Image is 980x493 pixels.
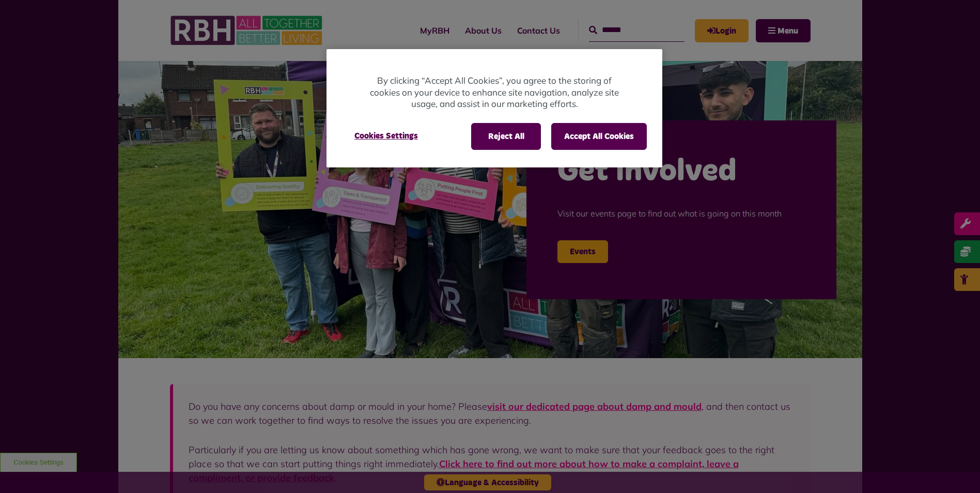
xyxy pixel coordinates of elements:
div: Cookie banner [326,49,662,167]
div: Privacy [326,49,662,167]
p: By clicking “Accept All Cookies”, you agree to the storing of cookies on your device to enhance s... [368,75,621,110]
button: Reject All [471,123,541,150]
button: Cookies Settings [342,123,430,149]
button: Accept All Cookies [551,123,647,150]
